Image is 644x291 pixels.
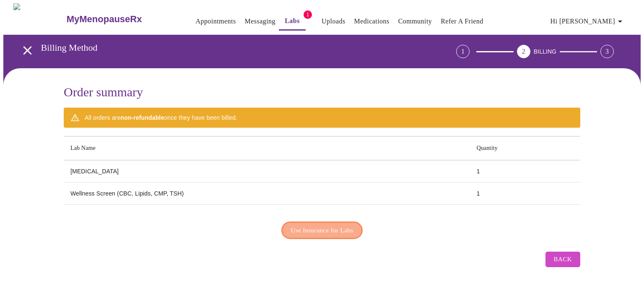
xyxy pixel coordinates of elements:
[65,5,175,34] a: MyMenopauseRx
[470,183,580,205] td: 1
[351,13,393,30] button: Medications
[67,14,142,25] h3: MyMenopauseRx
[304,10,312,19] span: 1
[318,13,349,30] button: Uploads
[15,38,40,63] button: open drawer
[456,45,470,58] div: 1
[64,85,580,99] h3: Order summary
[281,221,363,239] button: Use Insurance for Labs
[398,15,432,27] a: Community
[64,136,470,160] th: Lab Name
[547,13,628,30] button: Hi [PERSON_NAME]
[470,136,580,160] th: Quantity
[279,13,306,31] button: Labs
[192,13,239,30] button: Appointments
[285,15,300,27] a: Labs
[245,15,275,27] a: Messaging
[395,13,436,30] button: Community
[534,48,557,55] span: BILLING
[64,183,470,205] td: Wellness Screen (CBC, Lipids, CMP, TSH)
[441,15,483,27] a: Refer a Friend
[241,13,279,30] button: Messaging
[600,45,614,58] div: 3
[195,15,236,27] a: Appointments
[85,110,237,125] div: All orders are once they have been billed.
[13,3,65,35] img: MyMenopauseRx Logo
[322,15,345,27] a: Uploads
[120,114,164,121] strong: non-refundable
[41,42,410,53] h3: Billing Method
[545,252,580,267] button: Back
[554,254,572,265] span: Back
[551,15,625,27] span: Hi [PERSON_NAME]
[437,13,487,30] button: Refer a Friend
[354,15,390,27] a: Medications
[470,160,580,183] td: 1
[291,225,353,236] span: Use Insurance for Labs
[64,160,470,183] td: [MEDICAL_DATA]
[517,45,530,58] div: 2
